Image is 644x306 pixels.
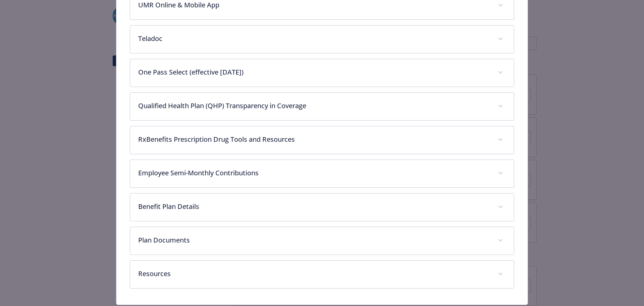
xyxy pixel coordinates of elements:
[130,26,514,53] div: Teladoc
[138,202,490,212] p: Benefit Plan Details
[130,93,514,120] div: Qualified Health Plan (QHP) Transparency in Coverage
[138,67,490,77] p: One Pass Select (effective [DATE])
[138,134,490,144] p: RxBenefits Prescription Drug Tools and Resources
[138,101,490,111] p: Qualified Health Plan (QHP) Transparency in Coverage
[130,193,514,221] div: Benefit Plan Details
[138,269,490,279] p: Resources
[130,227,514,255] div: Plan Documents
[138,168,490,178] p: Employee Semi-Monthly Contributions
[130,261,514,288] div: Resources
[138,235,490,245] p: Plan Documents
[130,160,514,187] div: Employee Semi-Monthly Contributions
[138,34,490,44] p: Teladoc
[130,126,514,154] div: RxBenefits Prescription Drug Tools and Resources
[130,59,514,87] div: One Pass Select (effective [DATE])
